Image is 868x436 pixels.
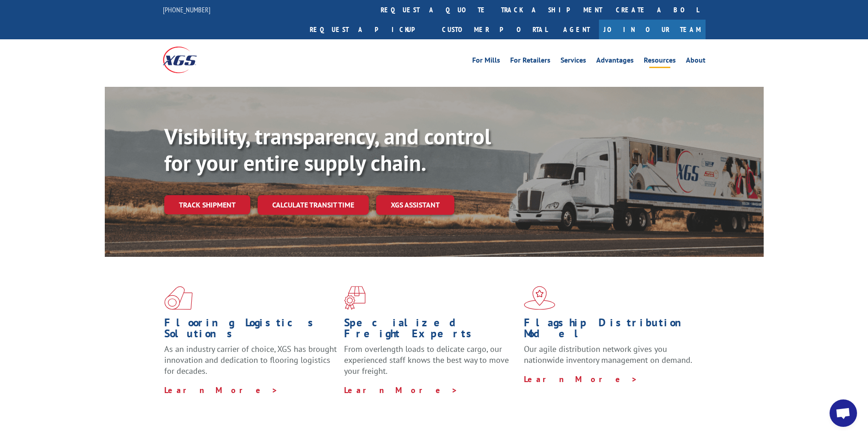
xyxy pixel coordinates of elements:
[163,5,210,14] a: [PHONE_NUMBER]
[164,317,337,344] h1: Flooring Logistics Solutions
[164,122,491,177] b: Visibility, transparency, and control for your entire supply chain.
[561,57,586,67] a: Services
[164,385,278,395] a: Learn More >
[554,20,599,39] a: Agent
[164,195,250,214] a: Track shipment
[524,317,697,344] h1: Flagship Distribution Model
[435,20,554,39] a: Customer Portal
[686,57,706,67] a: About
[599,20,706,39] a: Join Our Team
[524,344,692,365] span: Our agile distribution network gives you nationwide inventory management on demand.
[644,57,676,67] a: Resources
[376,195,454,215] a: XGS ASSISTANT
[524,374,638,384] a: Learn More >
[344,344,517,384] p: From overlength loads to delicate cargo, our experienced staff knows the best way to move your fr...
[510,57,550,67] a: For Retailers
[344,385,458,395] a: Learn More >
[524,286,555,310] img: xgs-icon-flagship-distribution-model-red
[303,20,435,39] a: Request a pickup
[344,317,517,344] h1: Specialized Freight Experts
[344,286,366,310] img: xgs-icon-focused-on-flooring-red
[830,399,857,427] div: Open chat
[472,57,500,67] a: For Mills
[164,286,193,310] img: xgs-icon-total-supply-chain-intelligence-red
[258,195,369,215] a: Calculate transit time
[164,344,337,376] span: As an industry carrier of choice, XGS has brought innovation and dedication to flooring logistics...
[596,57,634,67] a: Advantages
